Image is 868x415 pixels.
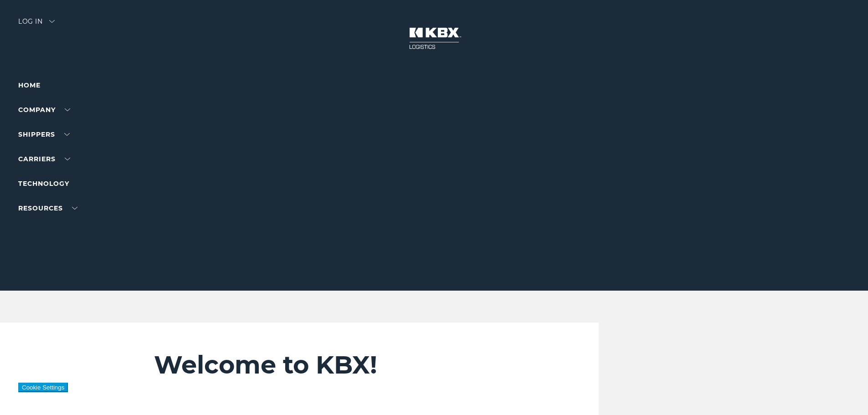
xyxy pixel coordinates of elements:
[18,81,41,89] a: Home
[18,130,70,138] a: SHIPPERS
[18,155,70,163] a: Carriers
[18,18,55,31] div: Log in
[18,179,69,188] a: Technology
[154,350,544,380] h2: Welcome to KBX!
[49,20,55,23] img: arrow
[18,106,70,114] a: Company
[18,204,77,212] a: RESOURCES
[400,18,468,58] img: kbx logo
[18,383,68,392] button: Cookie Settings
